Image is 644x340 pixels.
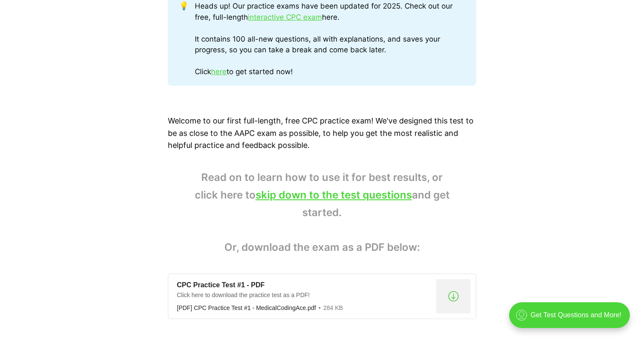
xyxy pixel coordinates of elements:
[168,274,476,319] a: CPC Practice Test #1 - PDFClick here to download the practice test as a PDF![PDF] CPC Practice Te...
[179,1,195,78] div: 💡
[248,13,322,21] a: interactive CPC exam
[502,298,644,340] iframe: portal-trigger
[316,304,343,312] div: 284 KB
[168,115,476,152] p: Welcome to our first full-length, free CPC practice exam! We've designed this test to be as close...
[195,1,465,78] div: Heads up! Our practice exams have been updated for 2025. Check out our free, full-length here. It...
[256,189,412,201] a: skip down to the test questions
[177,291,433,302] div: Click here to download the practice test as a PDF!
[177,281,433,290] div: CPC Practice Test #1 - PDF
[177,304,316,311] div: [PDF] CPC Practice Test #1 - MedicalCodingAce.pdf
[211,67,227,76] a: here
[168,169,476,256] blockquote: Read on to learn how to use it for best results, or click here to and get started. Or, download t...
